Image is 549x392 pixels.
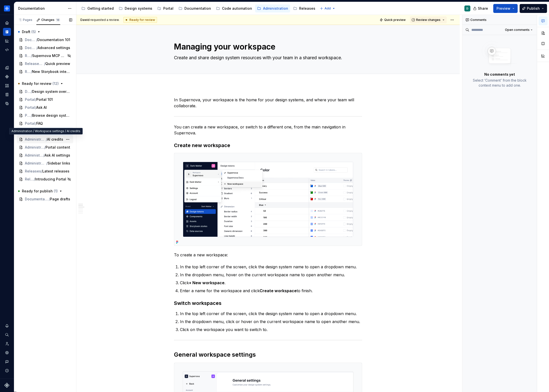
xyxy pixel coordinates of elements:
span: requested a review. [80,18,119,22]
h3: Switch workspaces [174,300,362,307]
a: Data sources [3,100,11,108]
button: Search ⌘K [3,331,11,339]
span: Documentation / Getting started [25,197,49,202]
img: 87691e09-aac2-46b6-b153-b9fe4eb63333.png [4,5,10,11]
span: / [34,177,35,182]
span: Supernova MCP Server [32,53,66,58]
button: Share [471,4,491,13]
span: Administration / Portal settings [25,145,44,150]
span: Ask AI [36,105,47,110]
svg: Supernova Logo [4,383,9,388]
span: / [41,169,42,174]
span: Quick preview [45,61,70,66]
span: Releases / [DATE] [25,69,31,74]
span: Dawid [80,18,90,22]
a: Administration / Portal settings/Portal content [17,143,73,151]
a: Design tokens [3,64,11,72]
span: Introducing Portal [35,177,66,182]
span: Portal [25,121,35,126]
button: Open comments [503,26,535,33]
span: Publish [527,6,540,11]
span: / [35,105,36,110]
p: Click . [180,280,362,286]
a: Administration / Portal settings/Ask AI settings [17,151,73,159]
p: To create a new workspace: [174,252,362,258]
img: f015c8be-ef70-4f48-b7b1-5c1510770796.png [174,153,362,246]
div: Pages [18,18,32,22]
span: Sidebar links [48,161,70,166]
div: Getting started [87,6,114,11]
div: Administration [263,6,288,11]
p: In the dropdown menu, click or hover on the current workspace name to open another menu. [180,319,362,325]
div: Components [3,73,11,81]
span: / [46,161,48,166]
p: In Supernova, your workspace is the home for your design systems, and where your team will collab... [174,97,362,109]
span: Latest releases [42,169,69,174]
span: Portal content [46,145,70,150]
span: 18 [55,18,60,22]
span: Releases / [DATE] [25,53,31,58]
span: ( 1 ) [54,189,58,193]
a: Home [3,19,11,27]
span: Browse design system data [32,113,70,118]
button: Notifications [3,322,11,330]
a: Assets [3,82,11,90]
span: / [31,69,32,74]
div: Comments [462,15,537,25]
a: Releases [291,4,317,12]
a: Administration / Portal settings/Sidebar links [17,159,73,167]
a: Releases / [DATE]/New Storybook integration & hosting [17,68,73,76]
div: Portal [163,6,173,11]
span: / [43,153,45,158]
span: Open comments [505,28,530,32]
div: Ready for review [123,17,157,23]
div: Invite team [3,340,11,348]
p: In the dropdown menu, hover on the current workspace name to open another menu. [180,272,362,278]
div: Contact support [3,358,11,366]
span: Releases / [DATE] [25,61,44,66]
a: Storybook stories [3,91,11,99]
span: AI credits [47,137,63,142]
strong: + New workspace [189,280,224,285]
p: Select ‘Comment’ from the block context menu to add one. [468,78,531,88]
div: Administration / Workspace settings / AI credits [9,128,83,134]
a: Documentation / Documentation settings/Advanced settings [17,44,73,52]
div: Documentation [3,28,11,36]
div: Analytics [3,37,11,45]
span: Ready for publish [22,189,58,194]
div: Changes [41,18,60,22]
a: Documentation / Getting started/Page drafts [17,195,73,203]
span: New Storybook integration & hosting [32,69,70,74]
span: Portal 101 [36,97,53,102]
span: Administration / Portal settings [25,161,46,166]
span: ( 5 ) [31,30,36,34]
button: Add [318,5,337,12]
span: Portal [25,97,35,102]
div: Design systems [125,6,152,11]
span: Documentation / Getting started [25,37,36,42]
span: FAQ [36,121,43,126]
textarea: Create and share design system resources with your team in a shared workspace. [173,54,361,62]
button: Draft (5) [17,28,73,36]
p: No comments yet [484,72,515,77]
div: Settings [3,349,11,357]
span: Administration / Portal settings [25,153,43,158]
span: Documentation 101 [37,37,70,42]
div: Documentation [18,6,65,11]
a: Portal/Browse design system data [17,112,73,119]
p: Click on the workspace you want to switch to. [180,327,362,333]
textarea: Managing your workspace [173,41,361,53]
p: In the top left corner of the screen, click the design system name to open a dropdown menu. [180,311,362,317]
span: / [46,137,47,142]
button: Publish [520,4,547,13]
span: / [49,197,50,202]
a: Portal/Portal 101 [17,96,73,104]
a: Portal/Ask AI [17,104,73,112]
span: Administration / Workspace settings [25,137,46,142]
a: Design systems / Getting started/Design system overview [17,88,73,96]
a: Portal [155,4,175,12]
